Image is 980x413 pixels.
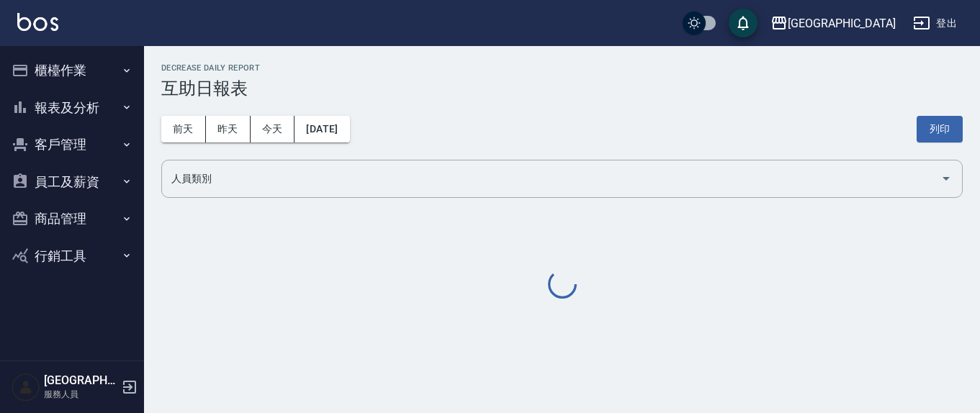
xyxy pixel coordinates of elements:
[917,116,963,142] button: 列印
[6,126,138,163] button: 客戶管理
[17,13,58,31] img: Logo
[935,167,958,190] button: Open
[6,89,138,127] button: 報表及分析
[765,9,902,38] button: [GEOGRAPHIC_DATA]
[161,78,963,99] h3: 互助日報表
[6,237,138,275] button: 行銷工具
[161,63,963,73] h2: Decrease Daily Report
[729,9,758,37] button: save
[907,10,963,37] button: 登出
[788,14,896,32] div: [GEOGRAPHIC_DATA]
[44,388,117,401] p: 服務人員
[295,116,349,142] button: [DATE]
[168,166,935,191] input: 人員名稱
[6,163,138,201] button: 員工及薪資
[44,373,117,388] h5: [GEOGRAPHIC_DATA]
[251,116,295,142] button: 今天
[12,373,40,401] img: Person
[6,200,138,237] button: 商品管理
[6,52,138,89] button: 櫃檯作業
[206,116,251,142] button: 昨天
[161,116,206,142] button: 前天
